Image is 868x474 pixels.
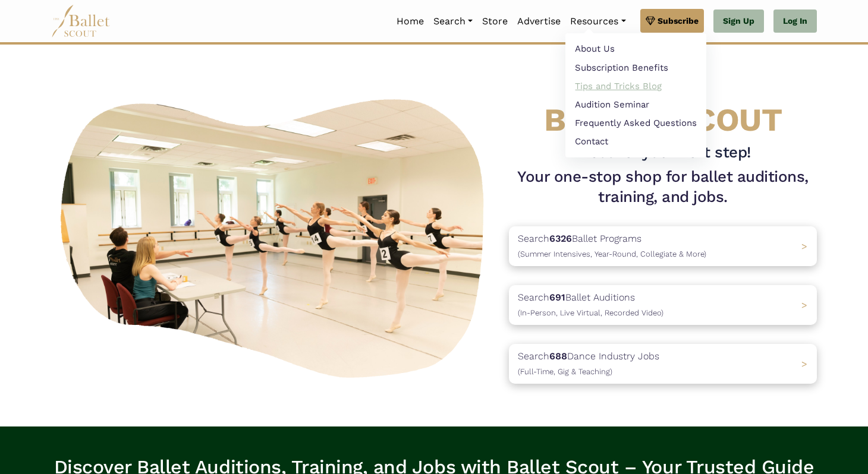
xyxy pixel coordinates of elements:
a: Store [477,9,512,34]
p: Search Ballet Programs [518,231,706,261]
a: Sign Up [713,10,764,33]
a: Log In [773,10,817,33]
span: (Summer Intensives, Year-Round, Collegiate & More) [518,249,706,258]
p: Search Ballet Auditions [518,290,663,320]
h3: Discover your next step! [509,143,817,163]
b: 6326 [549,233,572,244]
a: Advertise [512,9,565,34]
h4: BALLET SCOUT [509,68,817,138]
a: Search688Dance Industry Jobs(Full-Time, Gig & Teaching) > [509,344,817,384]
a: Frequently Asked Questions [565,114,706,132]
b: 688 [549,350,567,362]
a: Home [392,9,429,34]
h1: Your one-stop shop for ballet auditions, training, and jobs. [509,167,817,207]
span: (In-Person, Live Virtual, Recorded Video) [518,308,663,317]
b: 691 [549,292,565,303]
span: > [801,299,807,311]
a: Resources [565,9,630,34]
a: Search [429,9,477,34]
a: Subscription Benefits [565,58,706,77]
span: > [801,241,807,252]
p: Search Dance Industry Jobs [518,349,659,379]
a: Search6326Ballet Programs(Summer Intensives, Year-Round, Collegiate & More)> [509,226,817,266]
a: Audition Seminar [565,95,706,113]
span: > [801,358,807,369]
a: Subscribe [640,9,704,33]
span: (Full-Time, Gig & Teaching) [518,367,612,376]
ul: Resources [565,33,706,158]
img: A group of ballerinas talking to each other in a ballet studio [51,86,499,385]
span: Subscribe [658,14,699,27]
a: About Us [565,40,706,58]
a: Search691Ballet Auditions(In-Person, Live Virtual, Recorded Video) > [509,285,817,325]
a: Tips and Tricks Blog [565,77,706,95]
a: Contact [565,132,706,151]
img: gem.svg [646,14,655,27]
